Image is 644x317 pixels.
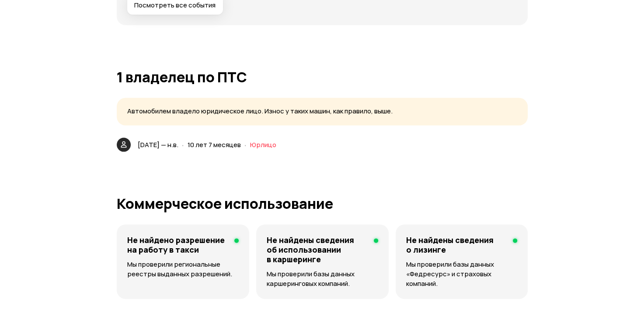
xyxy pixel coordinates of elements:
[244,137,247,152] span: ·
[182,137,184,152] span: ·
[117,196,528,211] h1: Коммерческое использование
[267,235,367,264] h4: Не найдены сведения об использовании в каршеринге
[127,107,517,116] p: Автомобилем владело юридическое лицо. Износ у таких машин, как правило, выше.
[406,235,506,254] h4: Не найдены сведения о лизинге
[406,260,517,289] p: Мы проверили базы данных «Федресурс» и страховых компаний.
[117,69,528,85] h1: 1 владелец по ПТС
[127,235,227,254] h4: Не найдено разрешение на работу в такси
[188,140,241,149] span: 10 лет 7 месяцев
[127,260,239,279] p: Мы проверили региональные реестры выданных разрешений.
[138,140,178,149] span: [DATE] — н.в.
[267,269,378,289] p: Мы проверили базы данных каршеринговых компаний.
[250,140,276,149] span: Юрлицо
[134,1,216,10] span: Посмотреть все события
